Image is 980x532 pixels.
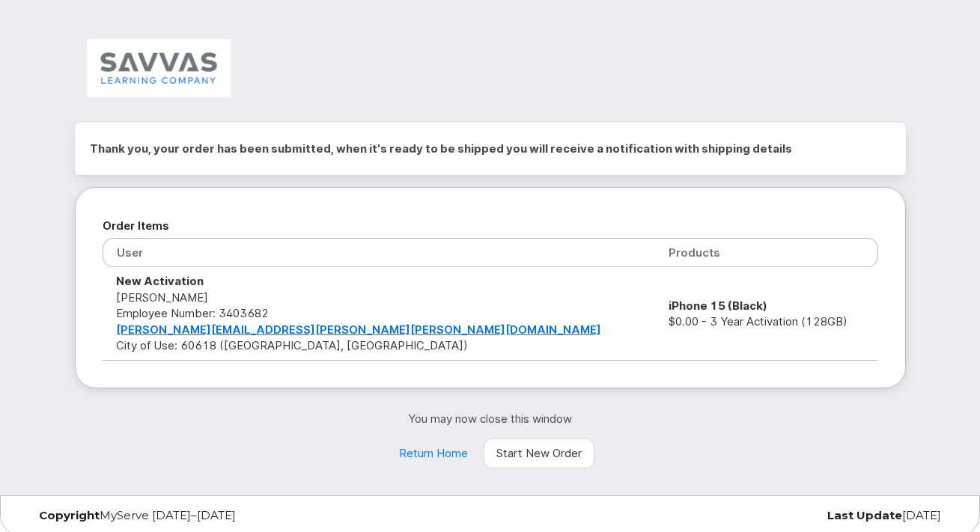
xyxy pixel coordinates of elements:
a: Return Home [386,438,481,468]
a: Start New Order [484,438,594,468]
h2: Order Items [103,215,878,237]
a: [PERSON_NAME][EMAIL_ADDRESS][PERSON_NAME][PERSON_NAME][DOMAIN_NAME] [116,322,601,337]
div: MyServe [DATE]–[DATE] [28,510,336,522]
td: $0.00 - 3 Year Activation (128GB) [655,267,877,360]
p: You may now close this window [75,411,906,426]
span: Employee Number: 3403682 [116,306,269,320]
strong: iPhone 15 (Black) [669,299,767,313]
th: User [103,238,656,267]
strong: New Activation [116,274,204,288]
th: Products [655,238,877,267]
h2: Thank you, your order has been submitted, when it's ready to be shipped you will receive a notifi... [90,138,891,160]
div: [DATE] [644,510,952,522]
td: [PERSON_NAME] City of Use: 60618 ([GEOGRAPHIC_DATA], [GEOGRAPHIC_DATA]) [103,267,656,360]
img: Savvas Learning Company LLC [87,39,231,97]
strong: Last Update [827,508,902,522]
strong: Copyright [39,508,100,522]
